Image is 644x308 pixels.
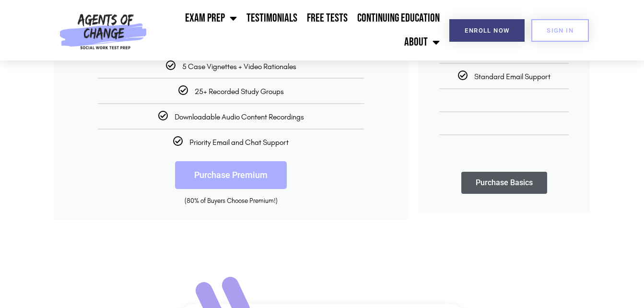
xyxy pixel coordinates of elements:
[461,172,547,194] a: Purchase Basics
[180,6,242,30] a: Exam Prep
[465,27,509,34] span: Enroll Now
[449,19,525,42] a: Enroll Now
[175,112,304,121] span: Downloadable Audio Content Recordings
[182,62,296,71] span: 5 Case Vignettes + Video Rationales
[189,138,289,147] span: Priority Email and Chat Support
[474,72,550,81] span: Standard Email Support
[175,161,287,189] a: Purchase Premium
[68,196,394,206] div: (80% of Buyers Choose Premium!)
[531,19,589,42] a: SIGN IN
[302,6,352,30] a: Free Tests
[399,30,445,54] a: About
[151,6,445,54] nav: Menu
[352,6,445,30] a: Continuing Education
[547,27,574,34] span: SIGN IN
[242,6,302,30] a: Testimonials
[195,87,284,96] span: 25+ Recorded Study Groups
